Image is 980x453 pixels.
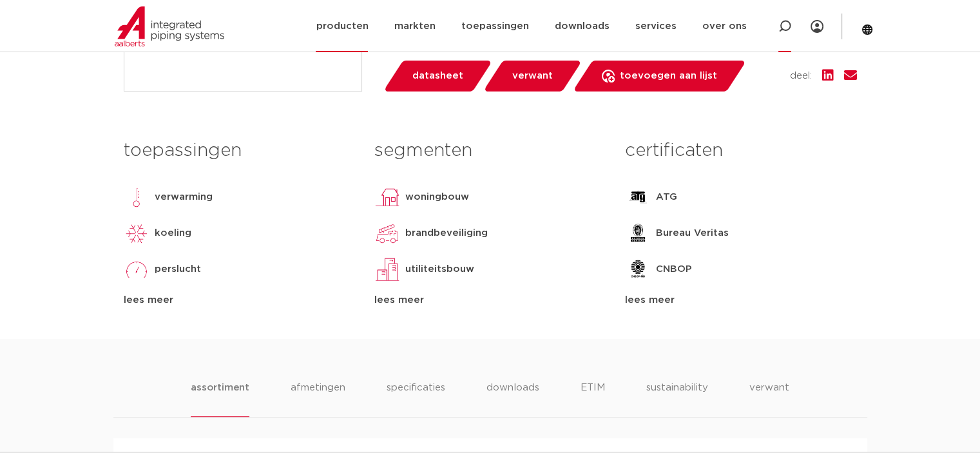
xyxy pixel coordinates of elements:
img: CNBOP [625,256,651,282]
p: utiliteitsbouw [405,262,474,277]
li: verwant [749,380,789,417]
span: verwant [512,66,553,86]
p: CNBOP [656,262,692,277]
img: perslucht [124,256,149,282]
span: deel: [790,68,812,84]
p: Bureau Veritas [656,226,729,241]
a: datasheet [383,61,492,92]
img: ATG [625,184,651,210]
li: sustainability [646,380,708,417]
p: perslucht [155,262,201,277]
span: toevoegen aan lijst [620,66,717,86]
img: brandbeveiliging [374,220,400,246]
img: utiliteitsbouw [374,256,400,282]
img: koeling [124,220,149,246]
a: verwant [483,61,582,92]
span: datasheet [412,66,463,86]
li: specificaties [387,380,445,417]
img: Bureau Veritas [625,220,651,246]
img: woningbouw [374,184,400,210]
h3: toepassingen [124,138,355,164]
p: brandbeveiliging [405,226,488,241]
li: assortiment [191,380,249,417]
div: lees meer [374,293,606,308]
h3: segmenten [374,138,606,164]
h3: certificaten [625,138,856,164]
p: koeling [155,226,191,241]
p: woningbouw [405,189,469,205]
li: afmetingen [291,380,345,417]
p: verwarming [155,189,213,205]
div: lees meer [124,293,355,308]
p: ATG [656,189,677,205]
li: ETIM [581,380,605,417]
div: lees meer [625,293,856,308]
img: verwarming [124,184,149,210]
li: downloads [486,380,539,417]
